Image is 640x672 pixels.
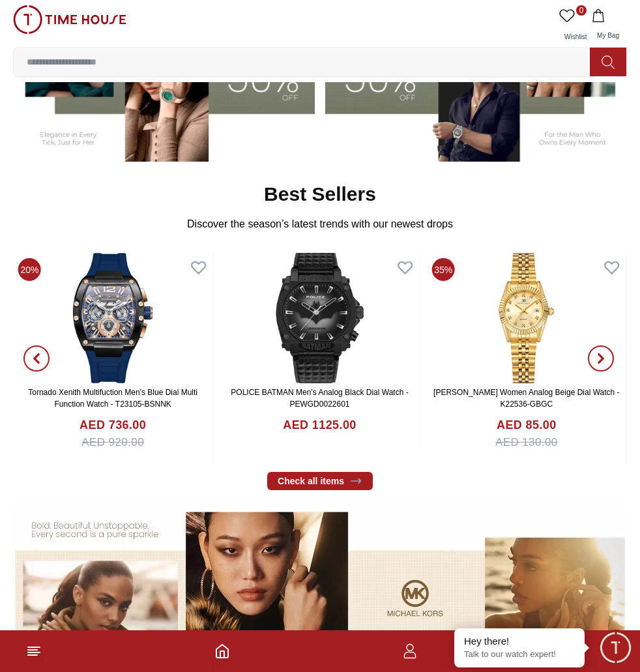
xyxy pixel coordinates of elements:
[589,5,627,47] button: My Bag
[495,434,558,451] span: AED 130.00
[497,416,557,434] h4: AED 85.00
[267,472,373,490] a: Check all items
[13,253,212,383] img: Tornado Xenith Multifuction Men's Blue Dial Multi Function Watch - T23105-BSNNK
[80,416,146,434] h4: AED 736.00
[576,5,587,16] span: 0
[598,630,633,665] div: Chat Widget
[592,32,624,39] span: My Bag
[433,388,619,409] a: [PERSON_NAME] Women Analog Beige Dial Watch - K22536-GBGC
[264,183,376,206] h2: Best Sellers
[283,416,356,434] h4: AED 1125.00
[187,216,453,232] p: Discover the season’s latest trends with our newest drops
[432,258,455,281] span: 35%
[231,388,408,409] a: POLICE BATMAN Men's Analog Black Dial Watch - PEWGD0022601
[28,388,197,409] a: Tornado Xenith Multifuction Men's Blue Dial Multi Function Watch - T23105-BSNNK
[81,434,144,451] span: AED 920.00
[464,649,575,660] p: Talk to our watch expert!
[427,253,626,383] img: Kenneth Scott Women Analog Beige Dial Watch - K22536-GBGC
[220,253,419,383] img: POLICE BATMAN Men's Analog Black Dial Watch - PEWGD0022601
[557,5,589,47] a: 0Wishlist
[559,33,592,40] span: Wishlist
[13,5,126,34] img: ...
[214,643,230,659] a: Home
[464,635,575,648] div: Hey there!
